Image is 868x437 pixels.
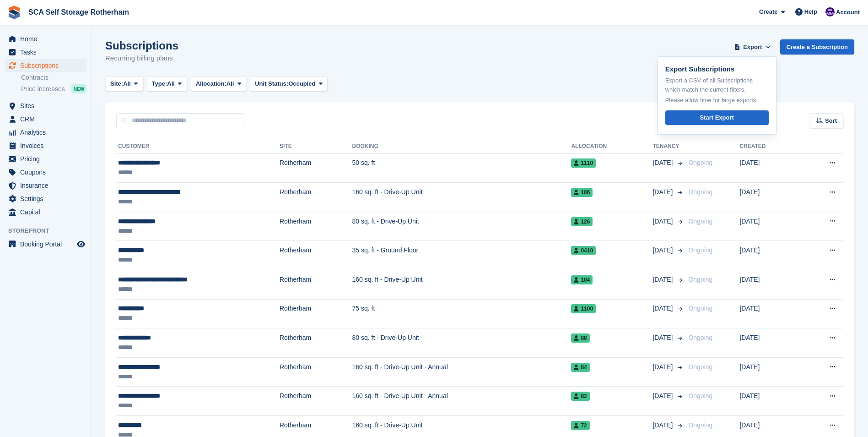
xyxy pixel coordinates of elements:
[739,357,799,387] td: [DATE]
[571,275,593,284] span: 104
[20,113,75,126] span: CRM
[5,139,86,152] a: menu
[571,392,589,401] span: 82
[5,206,86,218] a: menu
[20,153,75,165] span: Pricing
[280,183,352,212] td: Rotherham
[739,212,799,241] td: [DATE]
[652,275,674,284] span: [DATE]
[652,158,674,168] span: [DATE]
[5,46,86,59] a: menu
[250,76,328,92] button: Unit Status: Occupied
[665,76,769,94] p: Export a CSV of all Subscriptions which match the current filters.
[665,96,769,105] p: Please allow time for large exports.
[652,246,674,255] span: [DATE]
[733,39,773,55] button: Export
[688,392,712,399] span: Ongoing
[280,153,352,183] td: Rotherham
[191,76,247,92] button: Allocation: All
[571,139,652,154] th: Allocation
[688,218,712,225] span: Ongoing
[825,116,837,126] span: Sort
[652,217,674,226] span: [DATE]
[352,328,571,358] td: 80 sq. ft - Drive-Up Unit
[665,64,769,75] p: Export Subscriptions
[780,39,854,55] a: Create a Subscription
[571,158,596,168] span: 1110
[280,357,352,387] td: Rotherham
[280,139,352,154] th: Site
[20,179,75,192] span: Insurance
[571,188,593,197] span: 106
[352,212,571,241] td: 80 sq. ft - Drive-Up Unit
[5,153,86,165] a: menu
[20,139,75,152] span: Invoices
[71,84,86,93] div: NEW
[21,84,86,94] a: Price increases NEW
[665,110,769,126] a: Start Export
[255,79,288,88] span: Unit Status:
[571,333,589,343] span: 88
[352,153,571,183] td: 50 sq. ft
[739,183,799,212] td: [DATE]
[571,363,589,372] span: 84
[352,241,571,270] td: 35 sq. ft - Ground Floor
[123,79,131,88] span: All
[5,113,86,126] a: menu
[20,33,75,45] span: Home
[75,239,86,250] a: Preview store
[571,246,596,255] span: 0410
[20,46,75,59] span: Tasks
[167,79,175,88] span: All
[352,183,571,212] td: 160 sq. ft - Drive-Up Unit
[5,33,86,45] a: menu
[8,226,91,235] span: Storefront
[571,217,593,226] span: 126
[5,179,86,192] a: menu
[20,126,75,139] span: Analytics
[739,328,799,358] td: [DATE]
[571,421,589,430] span: 72
[688,276,712,283] span: Ongoing
[739,153,799,183] td: [DATE]
[352,357,571,387] td: 160 sq. ft - Drive-Up Unit - Annual
[652,187,674,197] span: [DATE]
[280,212,352,241] td: Rotherham
[5,238,86,251] a: menu
[571,304,596,313] span: 1100
[5,192,86,205] a: menu
[688,421,712,429] span: Ongoing
[352,139,571,154] th: Booking
[739,270,799,300] td: [DATE]
[804,7,817,16] span: Help
[688,305,712,312] span: Ongoing
[688,363,712,371] span: Ongoing
[20,238,75,251] span: Booking Portal
[21,73,86,82] a: Contracts
[280,387,352,416] td: Rotherham
[105,39,178,52] h1: Subscriptions
[280,270,352,300] td: Rotherham
[147,76,187,92] button: Type: All
[352,270,571,300] td: 160 sq. ft - Drive-Up Unit
[688,159,712,166] span: Ongoing
[688,246,712,254] span: Ongoing
[20,99,75,112] span: Sites
[20,206,75,218] span: Capital
[652,304,674,313] span: [DATE]
[743,43,762,52] span: Export
[352,387,571,416] td: 160 sq. ft - Drive-Up Unit - Annual
[5,99,86,112] a: menu
[5,166,86,179] a: menu
[825,7,835,16] img: Kelly Neesham
[652,362,674,372] span: [DATE]
[739,387,799,416] td: [DATE]
[652,139,685,154] th: Tenancy
[152,79,167,88] span: Type:
[5,59,86,72] a: menu
[688,334,712,341] span: Ongoing
[280,241,352,270] td: Rotherham
[652,391,674,401] span: [DATE]
[20,166,75,179] span: Coupons
[5,126,86,139] a: menu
